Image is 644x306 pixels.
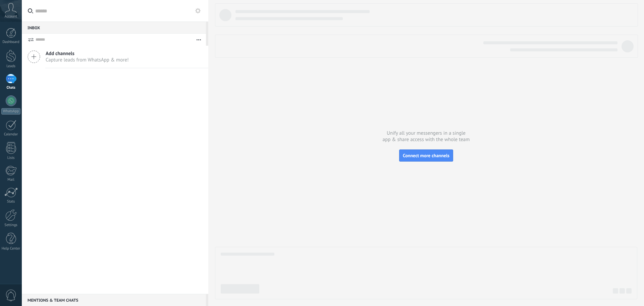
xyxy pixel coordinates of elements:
div: Leads [1,64,21,69]
div: Calendar [1,132,21,137]
div: WhatsApp [1,108,20,115]
div: Dashboard [1,40,21,44]
div: Chats [1,86,21,90]
span: Add channels [46,50,129,57]
div: Mail [1,178,21,182]
div: Inbox [22,21,206,34]
div: Settings [1,223,21,227]
span: Capture leads from WhatsApp & more! [46,57,129,63]
div: Mentions & Team chats [22,294,206,306]
span: Connect more channels [403,152,449,159]
div: Stats [1,200,21,204]
button: Connect more channels [399,149,453,162]
span: Account [5,14,17,19]
div: Help Center [1,247,21,251]
div: Lists [1,156,21,160]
